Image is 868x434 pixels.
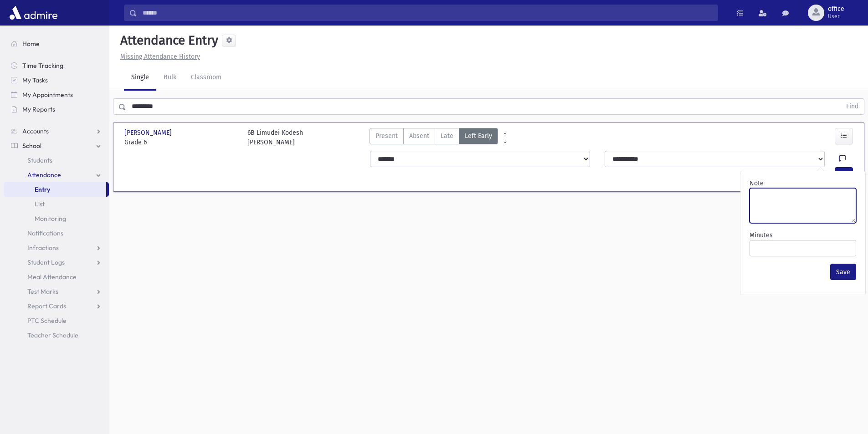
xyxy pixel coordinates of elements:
span: List [35,200,45,208]
span: Accounts [22,127,49,135]
span: My Appointments [22,91,73,99]
a: Teacher Schedule [4,328,109,342]
a: My Reports [4,102,109,117]
u: Missing Attendance History [120,53,200,61]
span: [PERSON_NAME] [124,128,174,138]
a: List [4,197,109,211]
span: Present [375,131,398,141]
a: Missing Attendance History [117,53,200,61]
a: Notifications [4,226,109,240]
span: Student Logs [27,258,65,266]
span: Late [441,131,453,141]
img: AdmirePro [7,4,60,22]
span: Attendance [27,171,61,179]
a: Students [4,153,109,168]
span: Report Cards [27,302,66,310]
a: Test Marks [4,284,109,299]
div: 6B Limudei Kodesh [PERSON_NAME] [247,128,303,147]
span: Meal Attendance [27,273,77,281]
span: Notifications [27,229,63,237]
label: Minutes [750,230,773,240]
a: My Tasks [4,73,109,87]
span: Test Marks [27,287,58,296]
a: Accounts [4,124,109,138]
span: Teacher Schedule [27,331,78,339]
span: Infractions [27,244,59,252]
a: My Appointments [4,87,109,102]
a: Student Logs [4,255,109,270]
a: Report Cards [4,299,109,313]
a: Entry [4,182,106,197]
a: Monitoring [4,211,109,226]
span: Grade 6 [124,138,238,147]
a: Home [4,36,109,51]
a: Time Tracking [4,58,109,73]
a: Infractions [4,240,109,255]
button: Save [830,264,856,280]
span: office [828,5,844,13]
h5: Attendance Entry [117,33,218,48]
span: My Tasks [22,76,48,84]
a: Attendance [4,168,109,182]
span: Entry [35,185,50,194]
span: Time Tracking [22,61,63,70]
div: AttTypes [370,128,498,147]
label: Note [750,179,764,188]
span: PTC Schedule [27,317,67,325]
a: Meal Attendance [4,270,109,284]
span: Absent [409,131,429,141]
span: User [828,13,844,20]
a: School [4,138,109,153]
span: Students [27,156,52,164]
span: Monitoring [35,214,66,223]
span: School [22,142,41,150]
a: PTC Schedule [4,313,109,328]
a: Single [124,65,156,91]
span: Left Early [465,131,492,141]
span: My Reports [22,105,55,113]
a: Classroom [184,65,229,91]
span: Home [22,40,40,48]
input: Search [137,5,718,21]
button: Find [841,99,864,114]
a: Bulk [156,65,184,91]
